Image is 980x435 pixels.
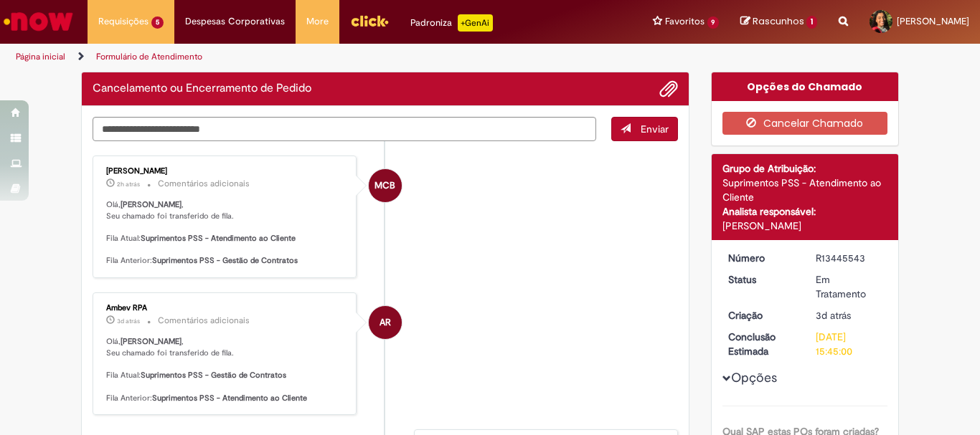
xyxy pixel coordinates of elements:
[816,309,851,322] span: 3d atrás
[106,336,345,403] p: Olá, , Seu chamado foi transferido de fila. Fila Atual: Fila Anterior:
[369,169,402,202] div: Mariane Cega Bianchessi
[641,123,669,135] span: Enviar
[712,72,899,101] div: Opções do Chamado
[816,309,851,322] time: 25/08/2025 16:44:56
[458,14,493,32] p: +GenAi
[740,15,817,29] a: Rascunhos
[722,204,888,219] div: Analista responsável:
[106,304,345,312] div: Ambev RPA
[93,82,311,95] h2: Cancelamento ou Encerramento de Pedido Histórico de tíquete
[369,306,402,339] div: Ambev RPA
[717,308,806,322] dt: Criação
[11,44,643,70] ul: Trilhas de página
[121,199,182,210] b: [PERSON_NAME]
[106,199,345,267] p: Olá, , Seu chamado foi transferido de fila. Fila Atual: Fila Anterior:
[717,272,806,287] dt: Status
[380,305,391,340] span: AR
[410,14,493,32] div: Padroniza
[93,117,596,141] textarea: Digite sua mensagem aqui...
[158,315,250,327] small: Comentários adicionais
[121,336,182,347] b: [PERSON_NAME]
[306,14,329,29] span: More
[152,255,298,266] b: Suprimentos PSS - Gestão de Contratos
[141,370,286,381] b: Suprimentos PSS - Gestão de Contratos
[16,51,65,62] a: Página inicial
[151,16,164,29] span: 5
[96,51,202,62] a: Formulário de Atendimento
[117,180,140,188] span: 2h atrás
[659,80,678,98] button: Adicionar anexos
[806,16,817,29] span: 1
[707,16,720,29] span: 9
[816,272,882,301] div: Em Tratamento
[1,7,75,36] img: ServiceNow
[816,308,882,322] div: 25/08/2025 16:44:56
[350,10,389,32] img: click_logo_yellow_360x200.png
[722,161,888,176] div: Grupo de Atribuição:
[374,168,395,203] span: MCB
[117,317,140,325] time: 26/08/2025 03:54:51
[117,180,140,188] time: 28/08/2025 08:49:57
[158,178,250,190] small: Comentários adicionais
[117,317,140,325] span: 3d atrás
[897,15,969,27] span: [PERSON_NAME]
[106,167,345,176] div: [PERSON_NAME]
[753,14,804,28] span: Rascunhos
[722,112,888,135] button: Cancelar Chamado
[717,251,806,265] dt: Número
[141,233,296,244] b: Suprimentos PSS - Atendimento ao Cliente
[722,219,888,233] div: [PERSON_NAME]
[722,176,888,204] div: Suprimentos PSS - Atendimento ao Cliente
[152,393,307,403] b: Suprimentos PSS - Atendimento ao Cliente
[665,14,705,29] span: Favoritos
[185,14,285,29] span: Despesas Corporativas
[717,330,806,358] dt: Conclusão Estimada
[611,117,678,141] button: Enviar
[816,251,882,265] div: R13445543
[816,330,882,358] div: [DATE] 15:45:00
[98,14,149,29] span: Requisições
